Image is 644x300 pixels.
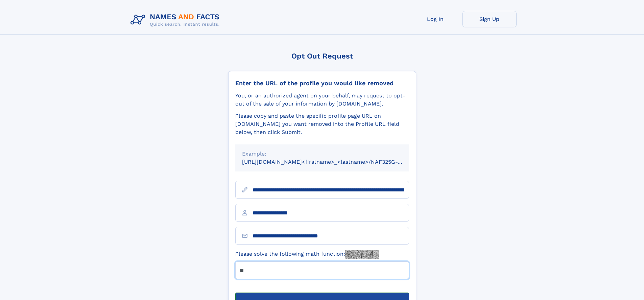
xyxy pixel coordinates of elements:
[408,11,462,27] a: Log In
[462,11,517,27] a: Sign Up
[235,79,409,87] div: Enter the URL of the profile you would like removed
[235,250,379,259] label: Please solve the following math function:
[242,150,402,158] div: Example:
[235,112,409,136] div: Please copy and paste the specific profile page URL on [DOMAIN_NAME] you want removed into the Pr...
[128,11,225,29] img: Logo Names and Facts
[228,52,416,60] div: Opt Out Request
[235,92,409,108] div: You, or an authorized agent on your behalf, may request to opt-out of the sale of your informatio...
[242,159,422,165] small: [URL][DOMAIN_NAME]<firstname>_<lastname>/NAF325G-xxxxxxxx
